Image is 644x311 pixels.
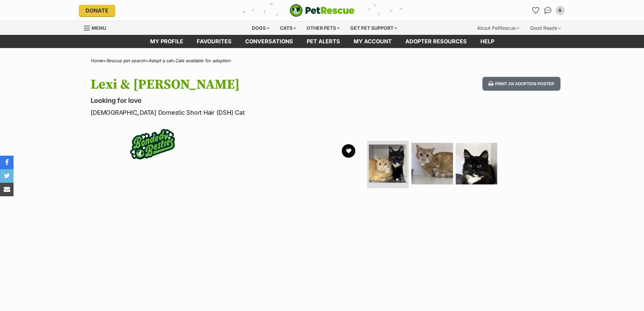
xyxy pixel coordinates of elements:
div: > > > [74,58,571,63]
button: favourite [342,144,355,158]
a: Menu [84,21,111,34]
div: G [557,7,564,14]
a: PetRescue [290,4,355,17]
div: Get pet support [345,21,402,35]
a: Rescue pet search [106,58,145,63]
ul: Account quick links [530,5,566,16]
a: Favourites [530,5,541,16]
div: Cats [275,21,301,35]
a: Pet alerts [300,35,347,48]
a: Adopt a cat [148,58,172,63]
img: logo-cat-932fe2b9b8326f06289b0f2fb663e598f794de774fb13d1741a6617ecf9a85b4.svg [290,4,355,17]
a: My profile [143,35,190,48]
button: Print an adoption poster [482,77,560,91]
a: My account [347,35,399,48]
a: conversations [238,35,300,48]
a: Conversations [543,5,553,16]
p: Looking for love [91,96,377,105]
div: Dogs [247,21,274,35]
a: Favourites [190,35,238,48]
img: Photo of Lexi & Frank [456,143,497,184]
h1: Lexi & [PERSON_NAME] [91,77,377,92]
img: Photo of Lexi & Frank [411,143,453,184]
span: Menu [92,25,106,31]
img: bonded besties [125,117,180,171]
a: Donate [79,5,115,16]
p: [DEMOGRAPHIC_DATA] Domestic Short Hair (DSH) Cat [91,108,377,117]
a: Help [474,35,501,48]
div: About PetRescue [472,21,524,35]
div: Good Reads [525,21,566,35]
div: Other pets [302,21,344,35]
button: My account [555,5,566,16]
a: Cats available for adoption [175,58,231,63]
img: chat-41dd97257d64d25036548639549fe6c8038ab92f7586957e7f3b1b290dea8141.svg [544,7,551,14]
a: Adopter resources [399,35,474,48]
a: Home [91,58,103,63]
img: Photo of Lexi & Frank [369,145,407,183]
